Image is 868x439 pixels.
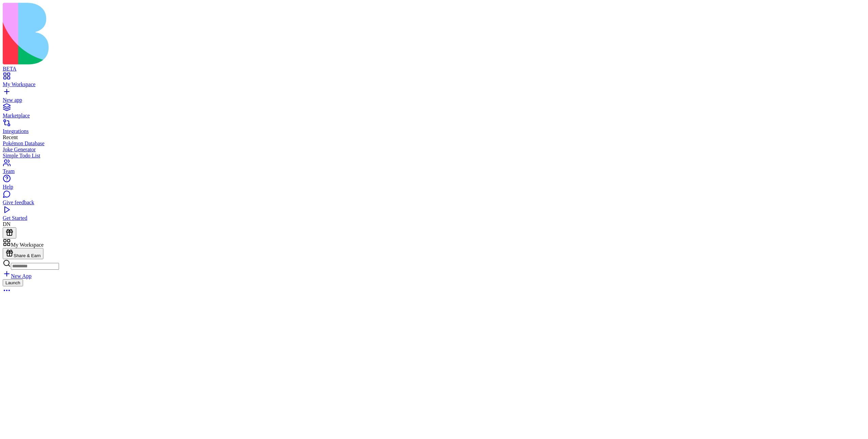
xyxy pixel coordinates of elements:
[3,122,865,134] a: Integrations
[3,248,43,259] button: Share & Earn
[3,134,18,140] span: Recent
[3,199,865,206] div: Give feedback
[3,140,865,147] a: Pokémon Database
[3,273,32,279] a: New App
[3,147,865,153] a: Joke Generator
[14,253,41,258] span: Share & Earn
[3,162,865,174] a: Team
[3,178,865,190] a: Help
[3,97,865,103] div: New app
[3,184,865,190] div: Help
[3,215,865,221] div: Get Started
[3,60,865,72] a: BETA
[3,153,865,159] a: Simple Todo List
[3,128,865,134] div: Integrations
[11,242,44,248] span: My Workspace
[3,279,23,286] button: Launch
[3,75,865,88] a: My Workspace
[3,66,865,72] div: BETA
[3,168,865,174] div: Team
[3,107,865,119] a: Marketplace
[3,193,865,206] a: Give feedback
[3,3,275,64] img: logo
[3,91,865,103] a: New app
[3,113,865,119] div: Marketplace
[3,221,11,227] span: DN
[3,81,865,88] div: My Workspace
[3,209,865,221] a: Get Started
